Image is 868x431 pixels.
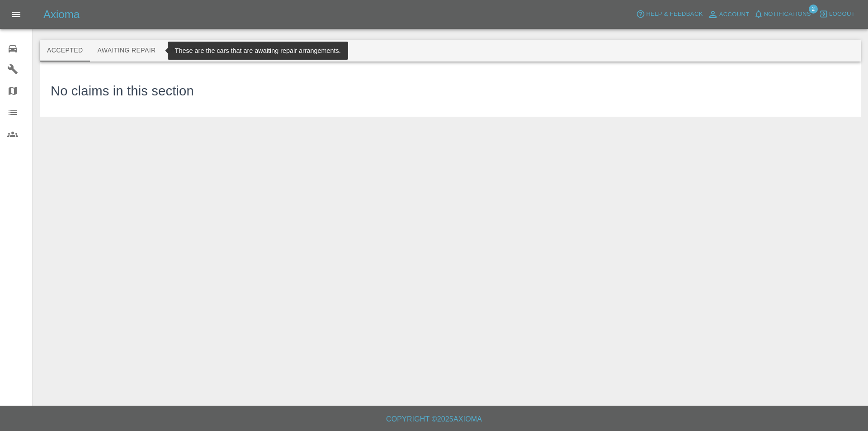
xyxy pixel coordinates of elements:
[809,5,818,14] span: 2
[634,7,705,21] button: Help & Feedback
[43,7,80,22] h5: Axioma
[719,9,750,20] span: Account
[90,40,163,62] button: Awaiting Repair
[163,40,211,62] button: In Repair
[258,40,299,62] button: Paid
[51,81,194,101] h3: No claims in this section
[646,9,703,19] span: Help & Feedback
[817,7,857,21] button: Logout
[210,40,258,62] button: Repaired
[7,413,861,426] h6: Copyright © 2025 Axioma
[705,7,752,22] a: Account
[752,7,813,21] button: Notifications
[5,4,27,25] button: Open drawer
[764,9,811,19] span: Notifications
[40,40,90,62] button: Accepted
[829,9,855,19] span: Logout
